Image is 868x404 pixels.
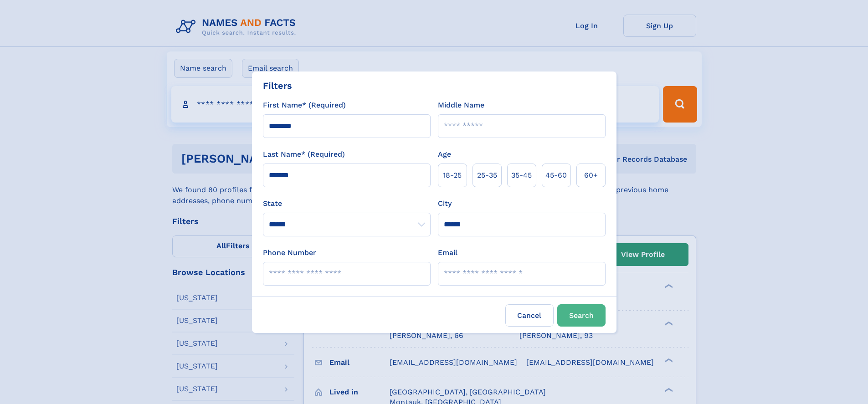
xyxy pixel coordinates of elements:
span: 60+ [584,170,598,181]
span: 25‑35 [477,170,497,181]
span: 18‑25 [443,170,462,181]
span: 45‑60 [545,170,567,181]
label: Last Name* (Required) [263,149,345,160]
button: Search [557,304,606,327]
label: Middle Name [438,100,484,111]
label: State [263,198,431,209]
label: Age [438,149,451,160]
label: Cancel [505,304,554,327]
label: City [438,198,452,209]
div: Filters [263,79,292,92]
label: First Name* (Required) [263,100,346,111]
label: Phone Number [263,247,316,258]
label: Email [438,247,457,258]
span: 35‑45 [511,170,532,181]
